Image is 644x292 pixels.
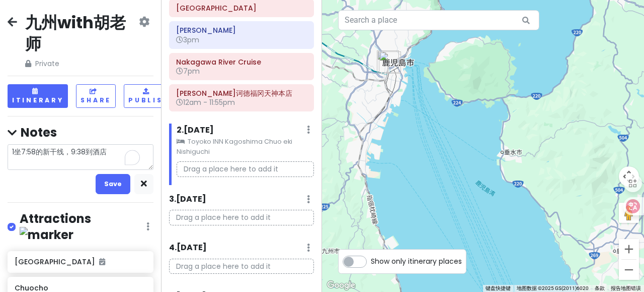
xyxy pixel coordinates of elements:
button: 放大 [619,239,639,259]
h6: [GEOGRAPHIC_DATA] [15,257,146,266]
button: 地图镜头控件 [619,166,639,187]
textarea: To enrich screen reader interactions, please activate Accessibility in Grammarly extension settings [8,144,153,170]
p: Drag a place here to add it [169,210,314,225]
h2: 九州with胡老师 [25,12,137,54]
button: 缩小 [619,260,639,280]
h6: 4 . [DATE] [169,243,207,253]
h4: Notes [8,125,153,140]
div: Chuocho [379,51,401,74]
h6: 福冈机场 [176,4,307,13]
small: Toyoko INN Kagoshima Chuo eki Nishiguchi [177,137,314,157]
h6: 2 . [DATE] [177,125,214,136]
span: Show only itinerary places [371,256,462,267]
h4: Attractions [20,211,146,243]
button: Itinerary [8,84,68,108]
span: 3pm [176,35,199,45]
p: Drag a place here to add it [177,161,314,177]
h6: Shin Shin [176,26,307,35]
input: Search a place [338,10,539,30]
span: 12am - 11:55pm [176,97,235,107]
img: Google [325,279,358,292]
button: 键盘快捷键 [486,285,511,292]
span: 地图数据 ©2025 GS(2011)6020 [517,285,589,291]
div: Toyoko INN Kagoshima Chuo eki Nishiguchi [377,50,399,73]
span: 7pm [176,66,200,76]
a: 条款（在新标签页中打开） [595,285,605,291]
button: Share [76,84,116,108]
i: Added to itinerary [99,258,105,265]
button: Save [96,174,130,194]
button: Publish [124,84,174,108]
p: Drag a place here to add it [169,259,314,274]
span: Private [25,58,137,69]
img: marker [20,227,73,243]
h6: Nakagawa River Cruise [176,57,307,67]
h6: 唐吉诃德福冈天神本店 [176,89,307,98]
a: 在 Google 地图中打开此区域（会打开一个新窗口） [325,279,358,292]
h6: 3 . [DATE] [169,194,206,205]
a: 报告地图错误 [611,285,641,291]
